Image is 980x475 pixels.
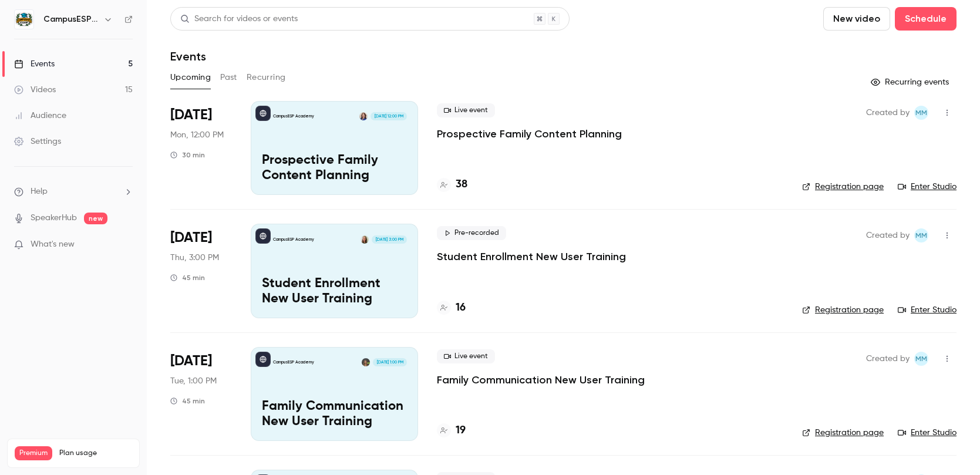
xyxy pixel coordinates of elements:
[362,358,370,366] img: Mira Gandhi
[119,240,133,250] iframe: Noticeable Trigger
[914,352,928,366] span: Mairin Matthews
[170,375,217,387] span: Tue, 1:00 PM
[802,181,884,193] a: Registration page
[866,352,910,366] span: Created by
[456,177,467,193] h4: 38
[170,129,224,141] span: Mon, 12:00 PM
[898,181,957,193] a: Enter Studio
[43,14,99,25] h6: CampusESP Academy
[802,427,884,439] a: Registration page
[247,68,286,87] button: Recurring
[170,224,232,318] div: Sep 18 Thu, 3:00 PM (America/New York)
[180,13,298,25] div: Search for videos or events
[437,373,645,387] a: Family Communication New User Training
[170,228,212,247] span: [DATE]
[273,113,314,119] p: CampusESP Academy
[31,238,75,251] span: What's new
[914,106,928,120] span: Mairin Matthews
[170,49,206,63] h1: Events
[866,73,957,92] button: Recurring events
[170,101,232,195] div: Sep 15 Mon, 12:00 PM (America/New York)
[220,68,237,87] button: Past
[437,226,506,240] span: Pre-recorded
[437,177,467,193] a: 38
[437,103,495,117] span: Live event
[251,101,418,195] a: Prospective Family Content PlanningCampusESP AcademyKerri Meeks-Griffin[DATE] 12:00 PMProspective...
[437,300,466,316] a: 16
[170,68,211,87] button: Upcoming
[273,359,314,365] p: CampusESP Academy
[437,349,495,363] span: Live event
[262,153,407,184] p: Prospective Family Content Planning
[866,228,910,242] span: Created by
[915,352,927,366] span: MM
[823,7,890,31] button: New video
[359,112,368,120] img: Kerri Meeks-Griffin
[170,252,219,264] span: Thu, 3:00 PM
[915,106,927,120] span: MM
[170,396,205,406] div: 45 min
[373,358,406,366] span: [DATE] 1:00 PM
[898,304,957,316] a: Enter Studio
[371,112,406,120] span: [DATE] 12:00 PM
[273,237,314,242] p: CampusESP Academy
[372,235,406,244] span: [DATE] 3:00 PM
[437,423,466,439] a: 19
[262,399,407,430] p: Family Communication New User Training
[14,110,66,122] div: Audience
[84,213,107,224] span: new
[914,228,928,242] span: Mairin Matthews
[456,423,466,439] h4: 19
[15,446,52,460] span: Premium
[14,136,61,147] div: Settings
[251,224,418,318] a: Student Enrollment New User TrainingCampusESP AcademyMairin Matthews[DATE] 3:00 PMStudent Enrollm...
[866,106,910,120] span: Created by
[15,10,33,29] img: CampusESP Academy
[14,58,55,70] div: Events
[14,84,56,96] div: Videos
[14,186,133,198] li: help-dropdown-opener
[170,347,232,441] div: Sep 23 Tue, 1:00 PM (America/New York)
[31,186,48,198] span: Help
[915,228,927,242] span: MM
[262,277,407,307] p: Student Enrollment New User Training
[895,7,957,31] button: Schedule
[59,449,132,458] span: Plan usage
[170,150,205,160] div: 30 min
[456,300,466,316] h4: 16
[437,250,626,264] a: Student Enrollment New User Training
[170,352,212,370] span: [DATE]
[437,127,622,141] a: Prospective Family Content Planning
[251,347,418,441] a: Family Communication New User TrainingCampusESP AcademyMira Gandhi[DATE] 1:00 PMFamily Communicat...
[361,235,369,244] img: Mairin Matthews
[898,427,957,439] a: Enter Studio
[31,212,77,224] a: SpeakerHub
[170,273,205,282] div: 45 min
[802,304,884,316] a: Registration page
[170,106,212,124] span: [DATE]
